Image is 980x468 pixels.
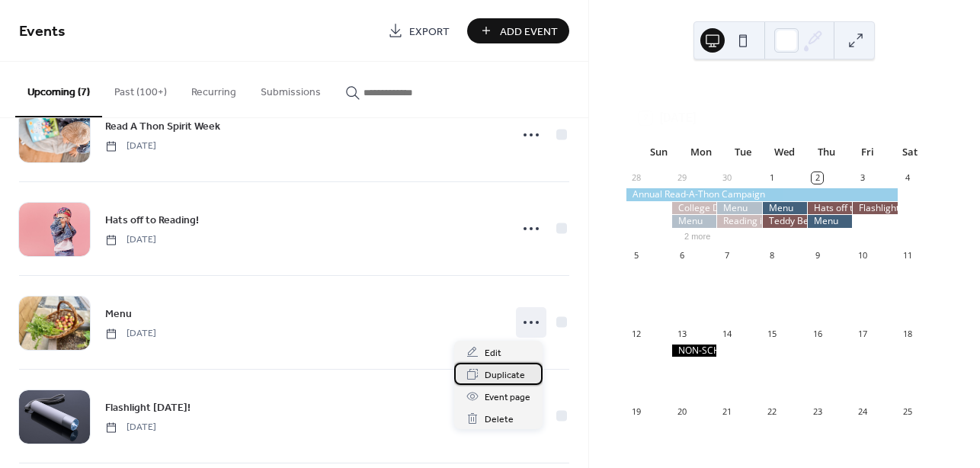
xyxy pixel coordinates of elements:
div: Flashlight Friday! [852,202,897,215]
div: Wed [764,137,805,168]
div: [DATE] [626,82,943,100]
div: Menu [807,215,852,228]
button: Upcoming (7) [15,62,102,117]
div: 28 [631,172,642,184]
div: 4 [902,172,914,184]
div: Mon [680,137,722,168]
div: College Day! [671,202,716,215]
span: [DATE] [105,233,156,247]
button: Submissions [248,62,333,116]
span: Read A Thon Spirit Week [105,119,220,135]
div: 24 [857,406,868,418]
button: Past (100+) [102,62,179,116]
span: Export [409,24,450,40]
div: 9 [812,250,823,261]
div: Annual Read-A-Thon Campaign [626,188,898,201]
div: 8 [767,250,778,261]
div: 1 [767,172,778,184]
div: 5 [631,250,642,261]
div: Teddy Bear Share! [762,215,807,228]
button: Recurring [179,62,248,116]
div: 7 [721,250,732,261]
div: Reading in my Jammies! [716,215,761,228]
div: 14 [721,328,732,339]
span: Hats off to Reading! [105,213,199,229]
div: 15 [767,328,778,339]
div: Fri [847,137,889,168]
div: Menu [716,202,761,215]
div: 18 [902,328,914,339]
div: 2 [812,172,823,184]
div: 3 [857,172,868,184]
span: Menu [105,306,132,322]
div: 11 [902,250,914,261]
div: 6 [676,250,687,261]
span: Delete [485,412,514,428]
span: [DATE] [105,327,156,341]
div: Tue [722,137,764,168]
div: 17 [857,328,868,339]
span: [DATE] [105,421,156,434]
a: Menu [105,305,132,322]
div: NON-SCHOOL DAY [671,345,716,357]
span: Duplicate [485,367,525,383]
div: 30 [721,172,732,184]
button: 2 more [678,229,716,242]
div: Hats off to Reading! [807,202,852,215]
div: 25 [902,406,914,418]
a: Hats off to Reading! [105,211,199,229]
a: Read A Thon Spirit Week [105,117,220,135]
span: Edit [485,345,501,361]
span: Events [19,17,66,46]
div: 12 [631,328,642,339]
div: Thu [805,137,847,168]
div: Sun [639,137,681,168]
div: 19 [631,406,642,418]
div: 21 [721,406,732,418]
a: Export [376,18,461,43]
div: Menu [671,215,716,228]
div: 22 [767,406,778,418]
div: 10 [857,250,868,261]
div: 23 [812,406,823,418]
span: Flashlight [DATE]! [105,400,191,416]
div: Sat [889,137,930,168]
div: 29 [676,172,687,184]
div: 20 [676,406,687,418]
span: [DATE] [105,139,156,153]
button: Add Event [467,18,569,43]
span: Add Event [500,24,558,40]
span: Event page [485,389,530,405]
div: 13 [676,328,687,339]
a: Flashlight [DATE]! [105,399,191,416]
div: Menu [762,202,807,215]
div: 16 [812,328,823,339]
